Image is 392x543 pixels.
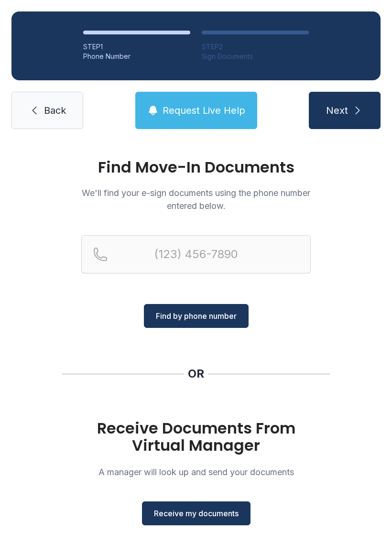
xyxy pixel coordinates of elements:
[81,235,311,273] input: Reservation phone number
[202,42,309,52] div: STEP 2
[188,366,204,381] div: OR
[81,420,311,454] h1: Receive Documents From Virtual Manager
[44,104,66,117] span: Back
[81,186,311,212] p: We'll find your e-sign documents using the phone number entered below.
[81,466,311,478] p: A manager will look up and send your documents
[83,52,190,61] div: Phone Number
[81,160,311,175] h1: Find Move-In Documents
[156,310,237,322] span: Find by phone number
[83,42,190,52] div: STEP 1
[326,104,348,117] span: Next
[163,104,245,117] span: Request Live Help
[154,508,239,519] span: Receive my documents
[202,52,309,61] div: Sign Documents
